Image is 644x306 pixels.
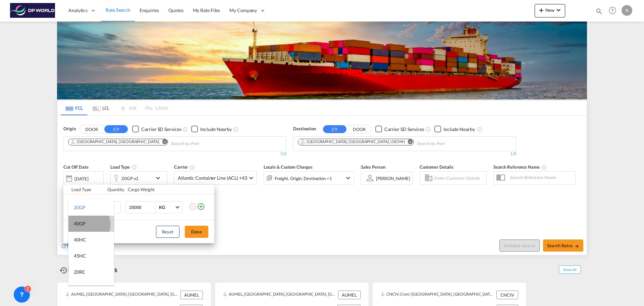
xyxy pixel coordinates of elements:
[74,269,85,275] div: 20RE
[74,220,86,227] div: 40GP
[74,253,86,259] div: 45HC
[74,236,86,243] div: 40HC
[74,204,86,211] div: 20GP
[74,285,85,292] div: 40RE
